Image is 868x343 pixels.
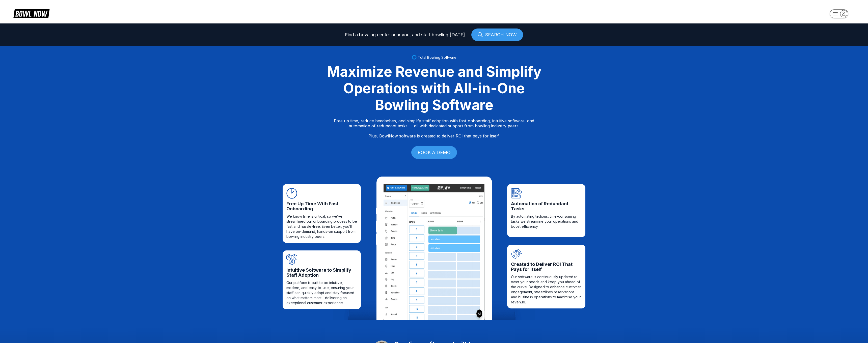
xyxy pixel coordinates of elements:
span: We know time is critical, so we’ve streamlined our onboarding process to be fast and hassle-free.... [286,214,357,239]
span: Our software is continuously updated to meet your needs and keep you ahead of the curve. Designed... [511,274,582,305]
span: Intuitive Software to Simplify Staff Adoption [286,268,357,278]
div: Maximize Revenue and Simplify Operations with All-in-One Bowling Software [320,63,548,113]
span: Total Bowling Software [418,55,456,60]
span: Find a bowling center near you, and start bowling [DATE] [345,32,465,37]
img: Content image [384,184,484,320]
span: Free Up Time With Fast Onboarding [286,201,357,211]
span: By automating tedious, time-consuming tasks we streamline your operations and boost efficiency. [511,214,582,229]
a: BOOK A DEMO [411,146,457,159]
span: Our platform is built to be intuitive, modern, and easy-to-use, ensuring your staff can quickly a... [286,280,357,305]
a: SEARCH NOW [471,28,523,41]
span: Automation of Redundant Tasks [511,201,582,211]
p: Free up time, reduce headaches, and simplify staff adoption with fast-onboarding, intuitive softw... [334,118,534,138]
span: Created to Deliver ROI That Pays for Itself [511,262,582,272]
img: iPad frame [376,177,492,320]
